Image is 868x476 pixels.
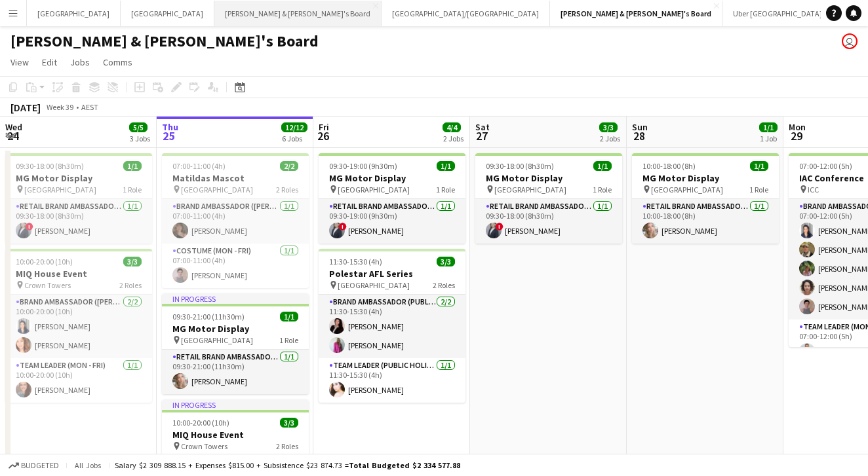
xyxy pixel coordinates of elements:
[317,128,329,143] span: 26
[282,134,307,143] div: 6 Jobs
[43,102,76,112] span: Week 39
[5,172,152,184] h3: MG Motor Display
[130,134,150,143] div: 3 Jobs
[72,460,104,470] span: All jobs
[630,128,648,143] span: 28
[749,185,768,194] span: 1 Role
[600,134,620,143] div: 2 Jobs
[162,429,309,441] h3: MIQ House Event
[172,312,245,321] span: 09:30-21:00 (11h30m)
[382,1,550,26] button: [GEOGRAPHIC_DATA]/[GEOGRAPHIC_DATA]
[27,1,121,26] button: [GEOGRAPHIC_DATA]
[162,293,309,394] app-job-card: In progress09:30-21:00 (11h30m)1/1MG Motor Display [GEOGRAPHIC_DATA]1 RoleRETAIL Brand Ambassador...
[5,358,152,403] app-card-role: Team Leader (Mon - Fri)1/110:00-20:00 (10h)[PERSON_NAME]
[599,122,618,132] span: 3/3
[475,121,490,133] span: Sat
[842,33,858,49] app-user-avatar: Jenny Tu
[162,172,309,184] h3: Matildas Mascot
[496,223,503,230] span: !
[319,172,465,184] h3: MG Motor Display
[115,460,460,470] div: Salary $2 309 888.15 + Expenses $815.00 + Subsistence $23 874.73 =
[651,185,723,194] span: [GEOGRAPHIC_DATA]
[181,335,253,345] span: [GEOGRAPHIC_DATA]
[475,199,622,244] app-card-role: RETAIL Brand Ambassador ([DATE])1/109:30-18:00 (8h30m)![PERSON_NAME]
[632,121,648,133] span: Sun
[280,312,298,321] span: 1/1
[162,199,309,244] app-card-role: Brand Ambassador ([PERSON_NAME])1/107:00-11:00 (4h)[PERSON_NAME]
[162,153,309,288] div: 07:00-11:00 (4h)2/2Matildas Mascot [GEOGRAPHIC_DATA]2 RolesBrand Ambassador ([PERSON_NAME])1/107:...
[162,350,309,394] app-card-role: RETAIL Brand Ambassador (Mon - Fri)1/109:30-21:00 (11h30m)[PERSON_NAME]
[475,153,622,244] app-job-card: 09:30-18:00 (8h30m)1/1MG Motor Display [GEOGRAPHIC_DATA]1 RoleRETAIL Brand Ambassador ([DATE])1/1...
[172,161,226,171] span: 07:00-11:00 (4h)
[5,249,152,403] app-job-card: 10:00-20:00 (10h)3/3MIQ House Event Crown Towers2 RolesBrand Ambassador ([PERSON_NAME])2/210:00-2...
[759,122,778,132] span: 1/1
[722,1,833,26] button: Uber [GEOGRAPHIC_DATA]
[789,121,806,133] span: Mon
[181,185,253,194] span: [GEOGRAPHIC_DATA]
[319,121,329,133] span: Fri
[338,185,410,194] span: [GEOGRAPHIC_DATA]
[103,56,132,68] span: Comms
[319,249,465,403] app-job-card: 11:30-15:30 (4h)3/3Polestar AFL Series [GEOGRAPHIC_DATA]2 RolesBrand Ambassador (Public Holiday)2...
[338,280,410,290] span: [GEOGRAPHIC_DATA]
[349,460,460,470] span: Total Budgeted $2 334 577.88
[70,56,90,68] span: Jobs
[642,161,696,171] span: 10:00-18:00 (8h)
[129,122,148,132] span: 5/5
[98,54,138,71] a: Comms
[16,257,73,266] span: 10:00-20:00 (10h)
[7,458,61,473] button: Budgeted
[5,295,152,358] app-card-role: Brand Ambassador ([PERSON_NAME])2/210:00-20:00 (10h)[PERSON_NAME][PERSON_NAME]
[119,280,142,290] span: 2 Roles
[42,56,57,68] span: Edit
[787,128,806,143] span: 29
[276,441,298,451] span: 2 Roles
[281,122,307,132] span: 12/12
[26,223,33,230] span: !
[319,358,465,403] app-card-role: Team Leader (Public Holiday)1/111:30-15:30 (4h)[PERSON_NAME]
[475,172,622,184] h3: MG Motor Display
[162,244,309,288] app-card-role: Costume (Mon - Fri)1/107:00-11:00 (4h)[PERSON_NAME]
[162,399,309,410] div: In progress
[329,161,397,171] span: 09:30-19:00 (9h30m)
[339,223,347,230] span: !
[65,54,95,71] a: Jobs
[319,295,465,358] app-card-role: Brand Ambassador (Public Holiday)2/211:30-15:30 (4h)[PERSON_NAME][PERSON_NAME]
[5,199,152,244] app-card-role: RETAIL Brand Ambassador (Mon - Fri)1/109:30-18:00 (8h30m)![PERSON_NAME]
[5,153,152,244] app-job-card: 09:30-18:00 (8h30m)1/1MG Motor Display [GEOGRAPHIC_DATA]1 RoleRETAIL Brand Ambassador (Mon - Fri)...
[10,101,41,114] div: [DATE]
[494,185,566,194] span: [GEOGRAPHIC_DATA]
[632,172,779,184] h3: MG Motor Display
[5,121,22,133] span: Wed
[123,161,142,171] span: 1/1
[437,257,455,266] span: 3/3
[319,153,465,244] app-job-card: 09:30-19:00 (9h30m)1/1MG Motor Display [GEOGRAPHIC_DATA]1 RoleRETAIL Brand Ambassador (Mon - Fri)...
[162,323,309,335] h3: MG Motor Display
[24,280,71,290] span: Crown Towers
[632,199,779,244] app-card-role: RETAIL Brand Ambassador ([DATE])1/110:00-18:00 (8h)[PERSON_NAME]
[280,161,298,171] span: 2/2
[473,128,490,143] span: 27
[162,293,309,304] div: In progress
[121,1,214,26] button: [GEOGRAPHIC_DATA]
[799,161,852,171] span: 07:00-12:00 (5h)
[486,161,554,171] span: 09:30-18:00 (8h30m)
[5,268,152,280] h3: MIQ House Event
[24,185,96,194] span: [GEOGRAPHIC_DATA]
[433,280,455,290] span: 2 Roles
[329,257,382,266] span: 11:30-15:30 (4h)
[160,128,178,143] span: 25
[162,121,178,133] span: Thu
[214,1,382,26] button: [PERSON_NAME] & [PERSON_NAME]'s Board
[437,161,455,171] span: 1/1
[593,161,612,171] span: 1/1
[443,122,461,132] span: 4/4
[319,268,465,280] h3: Polestar AFL Series
[123,257,142,266] span: 3/3
[276,185,298,194] span: 2 Roles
